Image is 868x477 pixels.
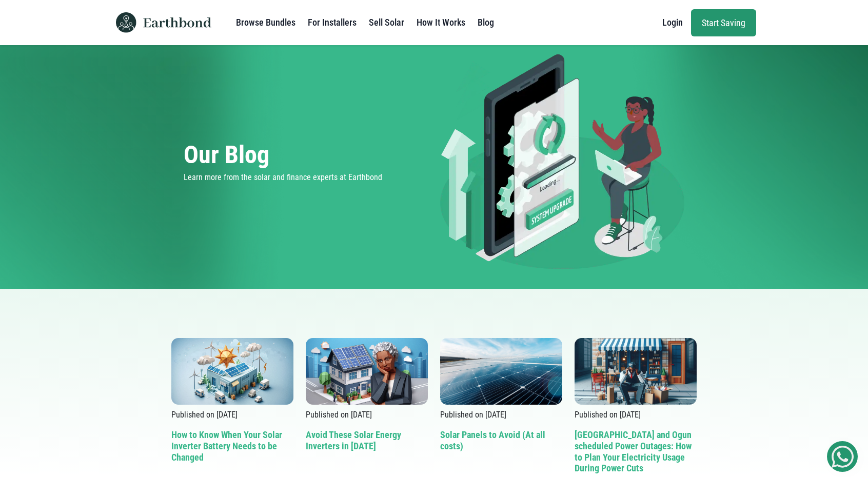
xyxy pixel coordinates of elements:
a: Start Saving [691,9,756,36]
a: For Installers [308,12,357,33]
img: Earthbond icon logo [112,12,141,33]
p: Learn more from the solar and finance experts at Earthbond [184,171,430,184]
a: Blog [478,12,494,33]
a: Login [662,12,683,33]
a: Earthbond icon logo Earthbond text logo [112,4,211,41]
a: Sell Solar [369,12,404,33]
p: Published on [DATE] [440,409,562,421]
p: Published on [DATE] [306,409,428,421]
img: Get Started On Earthbond Via Whatsapp [832,446,854,468]
p: Published on [DATE] [575,409,697,421]
h1: Our Blog [184,143,430,167]
a: How It Works [417,12,465,33]
a: Browse Bundles [236,12,295,33]
img: Earthbond text logo [143,17,211,28]
img: Green energy system upgrade image [438,49,684,285]
p: Published on [DATE] [171,409,293,421]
